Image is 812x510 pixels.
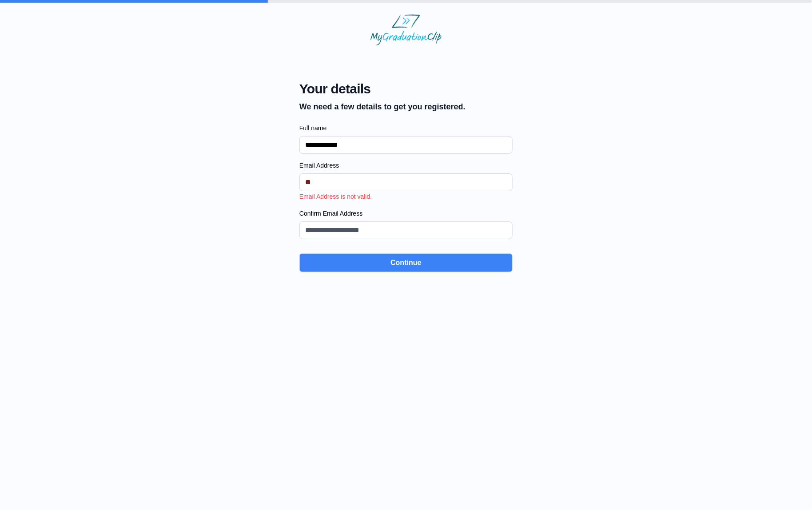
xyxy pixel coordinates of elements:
[299,253,513,272] button: Continue
[299,81,466,97] span: Your details
[299,209,513,218] label: Confirm Email Address
[299,193,372,200] span: Email Address is not valid.
[370,14,442,45] img: MyGraduationClip
[299,124,513,133] label: Full name
[299,100,466,113] p: We need a few details to get you registered.
[299,161,513,170] label: Email Address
